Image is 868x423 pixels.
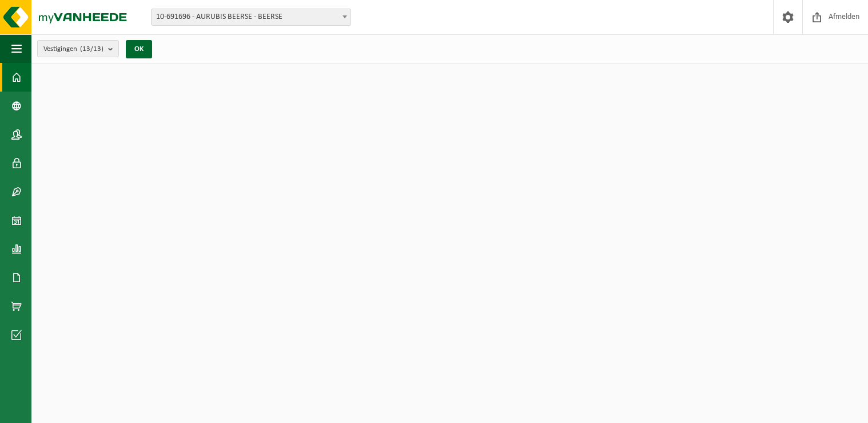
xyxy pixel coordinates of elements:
[152,9,351,25] span: 10-691696 - AURUBIS BEERSE - BEERSE
[151,9,351,26] span: 10-691696 - AURUBIS BEERSE - BEERSE
[37,40,119,57] button: Vestigingen(13/13)
[43,41,103,58] span: Vestigingen
[126,40,152,58] button: OK
[80,45,103,53] count: (13/13)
